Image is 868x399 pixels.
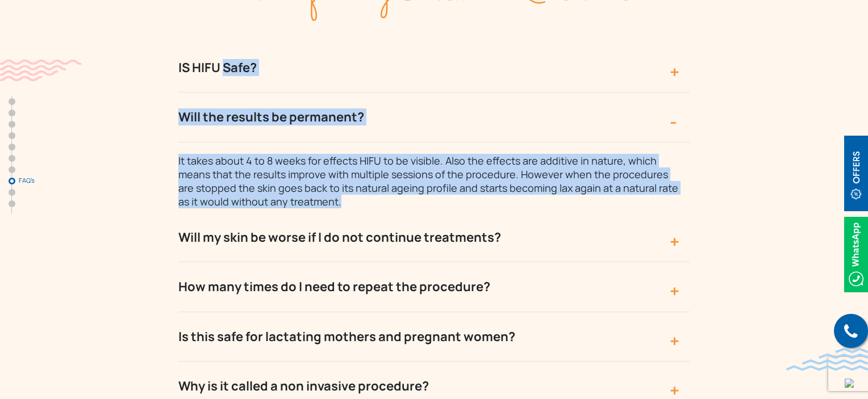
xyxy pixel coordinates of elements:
span: FAQ’s [19,177,76,184]
button: Is this safe for lactating mothers and pregnant women? [178,312,690,362]
img: up-blue-arrow.svg [845,379,854,388]
img: Whatsappicon [844,217,868,292]
button: IS HIFU Safe? [178,43,690,93]
button: How many times do I need to repeat the procedure? [178,262,690,312]
a: FAQ’s [9,178,15,184]
span: It takes about 4 to 8 weeks for effects HIFU to be visible. Also the effects are additive in natu... [178,154,678,208]
a: Whatsappicon [844,247,868,259]
img: offerBt [844,136,868,211]
img: bluewave [786,348,868,371]
button: Will the results be permanent? [178,93,690,142]
button: Will my skin be worse if I do not continue treatments? [178,213,690,262]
